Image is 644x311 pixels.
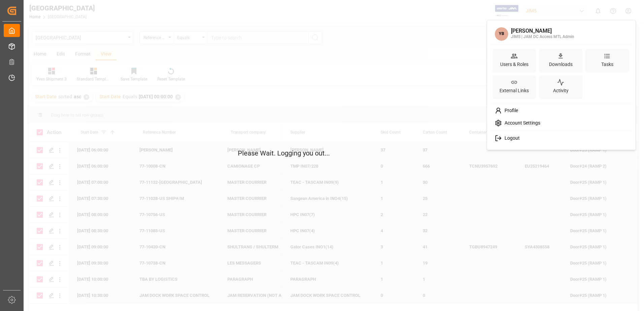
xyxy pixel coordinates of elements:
div: [PERSON_NAME] [511,28,574,34]
div: External Links [498,86,530,96]
span: Account Settings [502,120,540,126]
div: JIMS | JAM DC Access MTL Admin [511,34,574,40]
div: Activity [552,86,570,96]
span: Profile [502,108,518,114]
p: Please Wait. Logging you out... [238,148,406,158]
div: Downloads [548,60,574,69]
span: YB [495,27,508,41]
div: Users & Roles [499,60,530,69]
div: Tasks [600,60,615,69]
span: Logout [502,135,520,141]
